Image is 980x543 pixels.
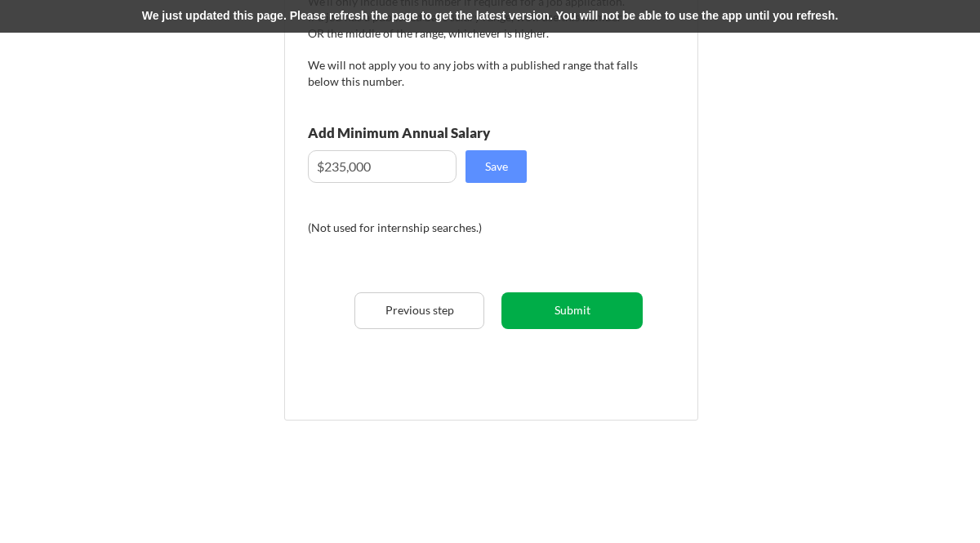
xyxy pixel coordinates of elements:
[354,292,484,329] button: Previous step
[308,126,563,140] div: Add Minimum Annual Salary
[501,292,643,329] button: Submit
[308,150,457,183] input: E.g. $100,000
[465,150,527,183] button: Save
[308,220,529,236] div: (Not used for internship searches.)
